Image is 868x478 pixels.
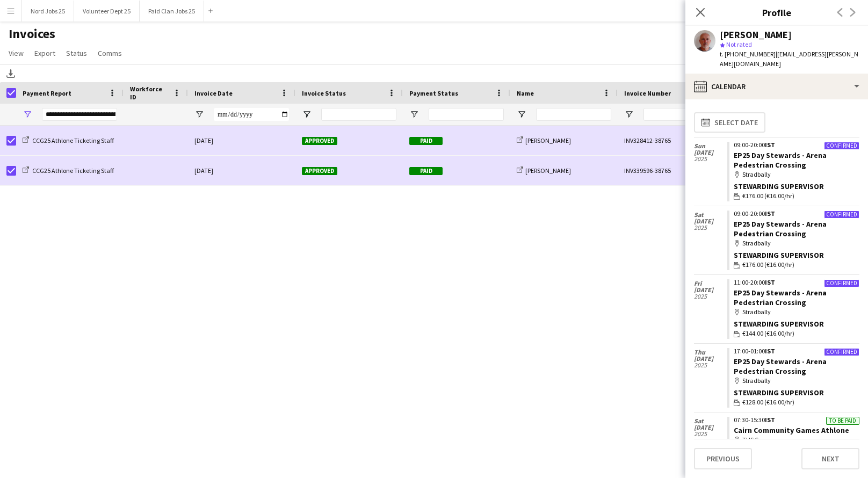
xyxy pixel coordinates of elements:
span: Payment Report [23,89,71,97]
button: Nord Jobs 25 [22,1,74,21]
div: TUS Campus [734,435,859,445]
span: t. [PHONE_NUMBER] [720,50,776,58]
span: Payment Status [409,89,458,97]
a: EP25 Day Stewards - Arena Pedestrian Crossing [734,288,827,307]
input: Name Filter Input [536,108,611,121]
button: Open Filter Menu [624,110,634,119]
div: Confirmed [824,142,859,150]
div: Stradbally [734,170,859,179]
div: Confirmed [824,279,859,287]
span: Invoice Number [624,89,671,97]
span: 2025 [694,362,727,368]
span: Fri [694,280,727,287]
button: Open Filter Menu [302,110,312,119]
a: EP25 Day Stewards - Arena Pedestrian Crossing [734,150,827,170]
span: CCG25 Athlone Ticketing Staff [32,166,114,175]
span: Thu [694,349,727,356]
span: 2025 [694,431,727,437]
button: Open Filter Menu [23,110,32,119]
span: Comms [98,48,122,58]
div: To be paid [826,417,859,425]
span: Not rated [726,40,752,48]
span: Paid [409,167,443,175]
div: [DATE] [188,156,295,185]
span: Name [517,89,534,97]
div: Confirmed [824,348,859,356]
span: Sun [694,143,727,149]
span: [DATE] [694,149,727,156]
span: €176.00 (€16.00/hr) [742,191,794,201]
span: [PERSON_NAME] [525,136,571,144]
span: Sat [694,418,727,424]
span: Export [34,48,55,58]
span: IST [765,278,775,286]
span: Paid [409,137,443,145]
span: Status [66,48,87,58]
div: Stradbally [734,238,859,248]
button: Open Filter Menu [409,110,419,119]
span: Approved [302,167,337,175]
span: 2025 [694,224,727,231]
a: CCG25 Athlone Ticketing Staff [23,136,114,144]
span: Workforce ID [130,85,169,101]
button: Volunteer Dept 25 [74,1,140,21]
div: INV339596-38765 [618,156,725,185]
span: IST [765,141,775,149]
span: IST [765,209,775,218]
span: CCG25 Athlone Ticketing Staff [32,136,114,144]
a: EP25 Day Stewards - Arena Pedestrian Crossing [734,219,827,238]
div: 09:00-20:00 [734,211,859,217]
span: [DATE] [694,424,727,431]
input: Invoice Number Filter Input [643,108,719,121]
span: €176.00 (€16.00/hr) [742,260,794,270]
span: View [9,48,24,58]
span: Approved [302,137,337,145]
a: CCG25 Athlone Ticketing Staff [23,166,114,175]
a: View [4,46,28,60]
div: Stewarding Supervisor [734,388,859,397]
span: | [EMAIL_ADDRESS][PERSON_NAME][DOMAIN_NAME] [720,50,858,68]
input: Invoice Status Filter Input [321,108,396,121]
div: 17:00-01:00 [734,348,859,354]
span: IST [765,347,775,355]
div: Stewarding Supervisor [734,319,859,329]
a: Comms [93,46,126,60]
div: Stewarding Supervisor [734,250,859,260]
span: [PERSON_NAME] [525,166,571,175]
a: Status [62,46,91,60]
span: €128.00 (€16.00/hr) [742,397,794,407]
button: Open Filter Menu [517,110,526,119]
div: 11:00-20:00 [734,279,859,286]
span: IST [765,416,775,424]
h3: Profile [685,5,868,19]
button: Paid Clan Jobs 25 [140,1,204,21]
div: Stradbally [734,307,859,317]
span: 2025 [694,293,727,300]
div: Confirmed [824,211,859,219]
button: Open Filter Menu [194,110,204,119]
span: Invoice Status [302,89,346,97]
div: [PERSON_NAME] [720,30,792,40]
div: [DATE] [188,126,295,155]
span: Sat [694,212,727,218]
span: Invoice Date [194,89,233,97]
div: Calendar [685,74,868,99]
div: Stradbally [734,376,859,386]
div: 09:00-20:00 [734,142,859,148]
a: Export [30,46,60,60]
app-action-btn: Download [4,67,17,80]
button: Select date [694,112,765,133]
button: Next [801,448,859,469]
span: €144.00 (€16.00/hr) [742,329,794,338]
span: 2025 [694,156,727,162]
span: [DATE] [694,218,727,224]
button: Previous [694,448,752,469]
a: Cairn Community Games Athlone [734,425,849,435]
a: EP25 Day Stewards - Arena Pedestrian Crossing [734,357,827,376]
div: 07:30-15:30 [734,417,859,423]
div: Stewarding Supervisor [734,182,859,191]
div: INV328412-38765 [618,126,725,155]
span: [DATE] [694,287,727,293]
input: Invoice Date Filter Input [214,108,289,121]
span: [DATE] [694,356,727,362]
